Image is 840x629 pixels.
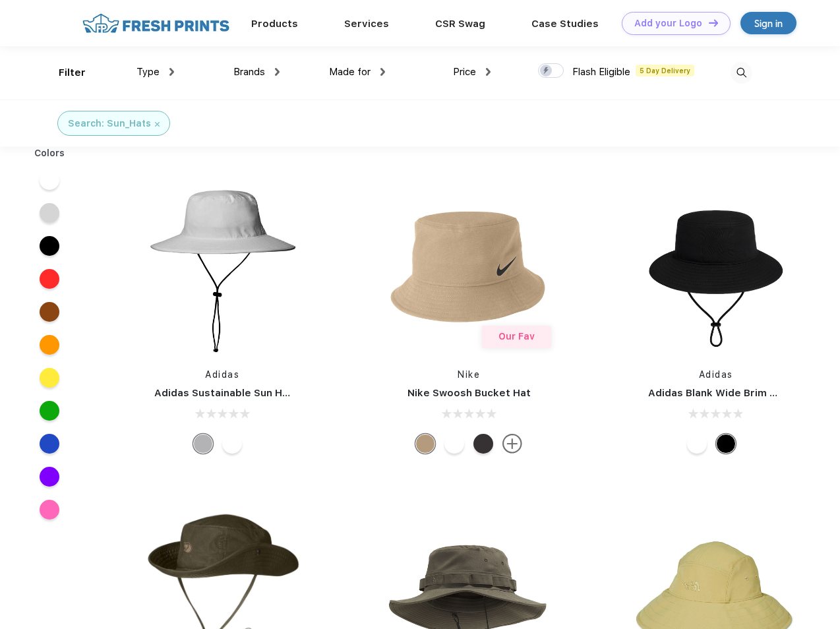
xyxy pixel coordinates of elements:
[699,369,733,380] a: Adidas
[68,117,151,131] div: Search: Sun_Hats
[458,369,480,380] a: Nike
[498,331,535,342] span: Our Fav
[636,65,694,76] span: 5 Day Delivery
[634,18,702,29] div: Add your Logo
[486,68,491,76] img: dropdown.png
[154,387,293,399] a: Adidas Sustainable Sun Hat
[731,62,752,84] img: desktop_search.svg
[78,12,233,35] img: fo%20logo%202.webp
[687,434,707,454] div: White
[628,179,804,355] img: func=resize&h=266
[205,369,239,380] a: Adidas
[222,434,242,454] div: White
[59,65,86,80] div: Filter
[415,434,435,454] div: Khaki
[716,434,736,454] div: Black
[135,179,310,355] img: func=resize&h=266
[329,66,371,78] span: Made for
[648,387,812,399] a: Adidas Blank Wide Brim Golf Hat
[169,68,174,76] img: dropdown.png
[193,434,213,454] div: Grey Two
[754,16,783,31] div: Sign in
[473,434,493,454] div: Anthracite
[407,387,531,399] a: Nike Swoosh Bucket Hat
[155,122,160,127] img: filter_cancel.svg
[233,66,265,78] span: Brands
[453,66,476,78] span: Price
[572,66,630,78] span: Flash Eligible
[381,179,556,355] img: func=resize&h=266
[740,12,796,34] a: Sign in
[709,19,718,26] img: DT
[444,434,464,454] div: White
[136,66,160,78] span: Type
[275,68,280,76] img: dropdown.png
[24,146,75,160] div: Colors
[251,18,298,30] a: Products
[380,68,385,76] img: dropdown.png
[502,434,522,454] img: more.svg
